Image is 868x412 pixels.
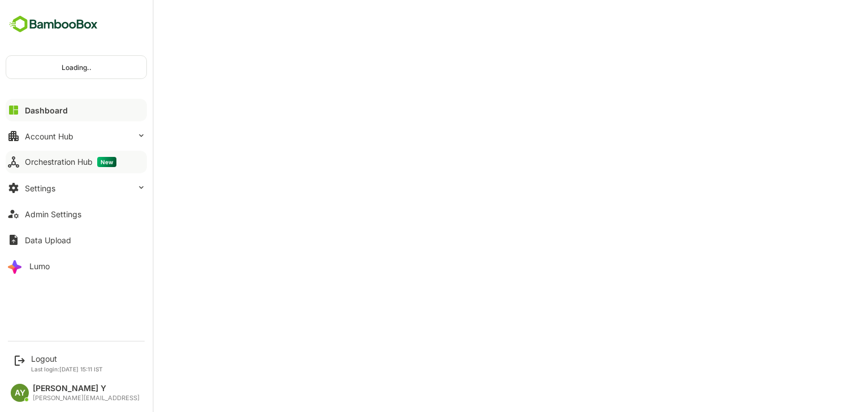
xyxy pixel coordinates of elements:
div: Dashboard [25,106,68,115]
span: New [97,157,116,167]
div: Settings [25,183,55,193]
div: Account Hub [25,132,73,141]
button: Lumo [6,255,147,277]
button: Settings [6,177,147,199]
button: Admin Settings [6,203,147,225]
button: Data Upload [6,229,147,251]
button: Orchestration HubNew [6,151,147,173]
div: Data Upload [25,235,71,245]
div: Lumo [29,261,50,271]
div: [PERSON_NAME][EMAIL_ADDRESS] [33,395,140,402]
p: Last login: [DATE] 15:11 IST [31,366,103,372]
div: AY [11,384,29,402]
img: BambooboxFullLogoMark.5f36c76dfaba33ec1ec1367b70bb1252.svg [6,14,101,35]
div: Orchestration Hub [25,157,116,167]
div: [PERSON_NAME] Y [33,384,140,393]
div: Logout [31,354,103,363]
div: Loading.. [6,56,146,78]
div: Admin Settings [25,209,81,219]
button: Dashboard [6,99,147,121]
button: Account Hub [6,125,147,147]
